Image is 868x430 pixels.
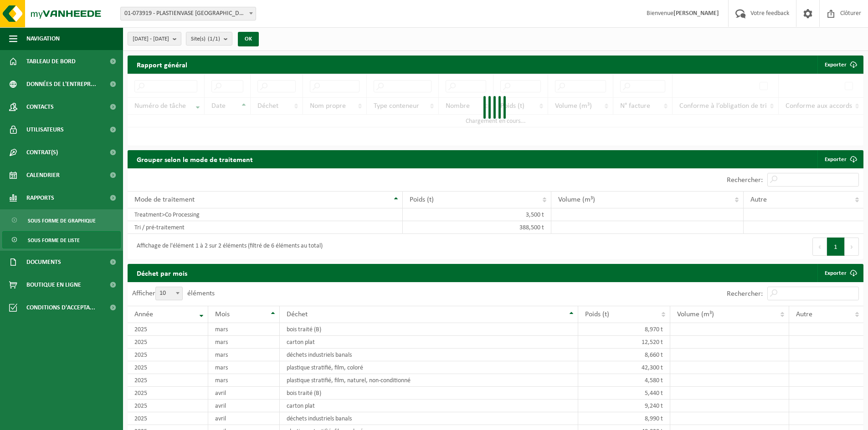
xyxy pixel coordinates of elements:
[132,238,323,255] div: Affichage de l'élément 1 à 2 sur 2 éléments (filtré de 6 éléments au total)
[128,400,208,412] td: 2025
[280,361,578,374] td: plastique stratifié, film, coloré
[208,36,220,42] count: (1/1)
[26,296,95,319] span: Conditions d'accepta...
[578,412,670,425] td: 8,990 t
[121,7,256,20] span: 01-073919 - PLASTIENVASE FRANCIA - ARRAS
[280,323,578,336] td: bois traité (B)
[156,287,182,300] span: 10
[128,374,208,387] td: 2025
[280,412,578,425] td: déchets industriels banals
[280,374,578,387] td: plastique stratifié, film, naturel, non-conditionné
[132,290,215,297] label: Afficher éléments
[28,212,96,229] span: Sous forme de graphique
[26,187,54,209] span: Rapports
[128,387,208,400] td: 2025
[677,311,714,318] span: Volume (m³)
[727,177,763,184] label: Rechercher:
[2,212,121,229] a: Sous forme de graphique
[155,287,183,300] span: 10
[208,387,279,400] td: avril
[403,221,551,234] td: 388,500 t
[208,336,279,349] td: mars
[128,323,208,336] td: 2025
[287,311,308,318] span: Déchet
[26,164,60,187] span: Calendrier
[238,32,259,46] button: OK
[26,251,61,273] span: Documents
[26,96,54,118] span: Contacts
[208,374,279,387] td: mars
[578,336,670,349] td: 12,520 t
[2,231,121,248] a: Sous forme de liste
[208,412,279,425] td: avril
[208,323,279,336] td: mars
[26,118,64,141] span: Utilisateurs
[585,311,609,318] span: Poids (t)
[128,349,208,361] td: 2025
[208,361,279,374] td: mars
[128,412,208,425] td: 2025
[817,56,863,74] button: Exporter
[26,73,96,96] span: Données de l'entrepr...
[134,311,153,318] span: Année
[827,238,845,256] button: 1
[128,56,196,74] h2: Rapport général
[817,264,863,282] a: Exporter
[128,336,208,349] td: 2025
[727,290,763,298] label: Rechercher:
[128,32,181,46] button: [DATE] - [DATE]
[280,336,578,349] td: carton plat
[26,50,76,73] span: Tableau de bord
[403,208,551,221] td: 3,500 t
[128,361,208,374] td: 2025
[817,150,863,168] a: Exporter
[128,221,403,234] td: Tri / pré-traitement
[128,150,262,168] h2: Grouper selon le mode de traitement
[26,27,60,50] span: Navigation
[410,196,434,203] span: Poids (t)
[28,232,80,249] span: Sous forme de liste
[558,196,595,203] span: Volume (m³)
[208,349,279,361] td: mars
[191,32,220,46] span: Site(s)
[215,311,230,318] span: Mois
[208,400,279,412] td: avril
[280,387,578,400] td: bois traité (B)
[673,10,719,17] strong: [PERSON_NAME]
[796,311,812,318] span: Autre
[26,141,58,164] span: Contrat(s)
[280,400,578,412] td: carton plat
[750,196,767,203] span: Autre
[578,387,670,400] td: 5,440 t
[812,238,827,256] button: Previous
[128,264,196,282] h2: Déchet par mois
[578,323,670,336] td: 8,970 t
[26,273,81,296] span: Boutique en ligne
[578,400,670,412] td: 9,240 t
[845,238,859,256] button: Next
[280,349,578,361] td: déchets industriels banals
[186,32,232,46] button: Site(s)(1/1)
[578,361,670,374] td: 42,300 t
[134,196,195,203] span: Mode de traitement
[578,349,670,361] td: 8,660 t
[133,32,169,46] span: [DATE] - [DATE]
[578,374,670,387] td: 4,580 t
[128,208,403,221] td: Treatment>Co Processing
